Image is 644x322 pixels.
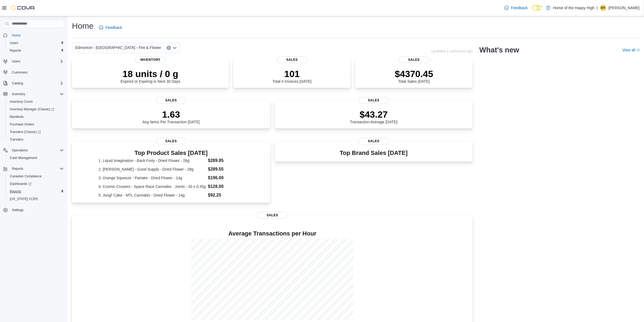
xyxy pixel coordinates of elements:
[350,109,398,124] div: Transaction Average [DATE]
[8,188,23,195] a: Reports
[10,174,42,178] span: Canadian Compliance
[10,32,23,39] a: Home
[8,47,23,54] a: Reports
[479,46,519,54] h2: What's new
[8,114,64,120] span: Manifests
[5,188,66,195] button: Reports
[121,68,180,79] p: 18 units / 0 g
[3,29,64,228] nav: Complex example
[173,46,177,50] button: Open list of options
[8,173,64,180] span: Canadian Compliance
[5,128,66,136] a: Transfers (Classic)
[10,69,30,76] a: Customers
[10,165,64,172] span: Reports
[208,192,244,198] dd: $92.25
[10,115,24,119] span: Manifests
[10,69,64,76] span: Customers
[98,150,244,156] h3: Top Product Sales [DATE]
[10,80,25,87] button: Catalog
[359,97,389,104] span: Sales
[8,114,26,120] a: Manifests
[11,5,35,11] img: Cova
[8,196,64,202] span: Washington CCRS
[8,129,64,135] span: Transfers (Classic)
[156,97,186,104] span: Sales
[12,92,25,96] span: Inventory
[5,39,66,47] button: Users
[12,81,23,85] span: Catalog
[10,58,64,65] span: Users
[105,25,122,30] span: Feedback
[12,70,28,75] span: Customers
[1,58,66,65] button: Users
[8,181,34,187] a: Dashboards
[72,21,94,31] h1: Home
[8,40,20,46] a: Users
[601,5,606,11] span: BR
[395,68,433,79] p: $4370.45
[5,47,66,54] button: Reports
[12,148,28,152] span: Operations
[8,136,64,143] span: Transfers
[5,113,66,121] button: Manifests
[10,189,21,194] span: Reports
[10,99,33,104] span: Inventory Count
[622,48,640,52] a: View allExternal link
[257,212,288,218] span: Sales
[340,150,408,156] h3: Top Brand Sales [DATE]
[1,165,66,172] button: Reports
[399,57,429,63] span: Sales
[395,68,433,84] div: Total Sales [DATE]
[10,107,54,111] span: Inventory Manager (Classic)
[1,31,66,39] button: Home
[502,2,530,13] a: Feedback
[5,121,66,128] button: Purchase Orders
[10,58,22,65] button: Users
[12,208,24,212] span: Settings
[8,129,43,135] a: Transfers (Classic)
[10,122,34,127] span: Purchase Orders
[208,166,244,172] dd: $289.55
[75,44,161,51] span: Edmonton - [GEOGRAPHIC_DATA] - Fire & Flower
[5,136,66,143] button: Transfers
[208,157,244,164] dd: $289.85
[636,49,640,52] svg: External link
[10,207,64,213] span: Settings
[97,22,124,33] a: Feedback
[156,138,186,144] span: Sales
[10,80,64,87] span: Catalog
[8,121,37,128] a: Purchase Orders
[8,196,40,202] a: [US_STATE] CCRS
[10,156,37,160] span: Cash Management
[8,106,57,112] a: Inventory Manager (Classic)
[272,68,311,79] p: 101
[1,79,66,87] button: Catalog
[208,175,244,181] dd: $196.00
[8,155,64,161] span: Cash Management
[5,172,66,180] button: Canadian Compliance
[135,57,166,63] span: Inventory
[12,167,23,171] span: Reports
[10,147,64,154] span: Operations
[350,109,398,120] p: $43.27
[98,158,206,163] dt: 1. Liquid Imagination - Back Forty - Dried Flower - 28g
[5,195,66,203] button: [US_STATE] CCRS
[600,5,606,11] div: Branden Rowsell
[1,147,66,154] button: Operations
[10,48,21,53] span: Reports
[98,192,206,198] dt: 5. Jungl' Cake - MTL Cannabis - Dried Flower - 14g
[609,5,640,11] p: [PERSON_NAME]
[143,109,200,120] p: 1.63
[10,91,64,97] span: Inventory
[167,46,171,50] button: Clear input
[98,184,206,189] dt: 4. Cosmic Cruisers - Space Race Cannabis - Joints - 30 x 0.35g
[10,207,26,213] a: Settings
[5,154,66,162] button: Cash Management
[8,136,25,143] a: Transfers
[8,106,64,112] span: Inventory Manager (Classic)
[8,40,64,46] span: Users
[8,155,39,161] a: Cash Management
[208,183,244,190] dd: $128.00
[1,90,66,98] button: Inventory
